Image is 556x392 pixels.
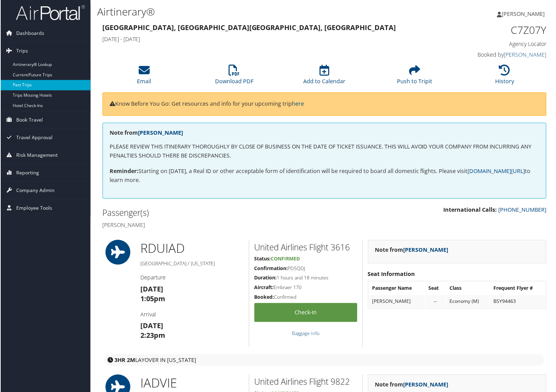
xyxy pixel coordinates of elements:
h2: Passenger(s) [102,207,319,219]
th: Passenger Name [369,283,425,295]
span: Trips [16,42,27,59]
p: Starting on [DATE], a Real ID or other acceptable form of identification will be required to boar... [109,167,539,185]
a: [PERSON_NAME] [404,247,448,254]
th: Seat [425,283,446,295]
span: Confirmed [271,256,300,262]
h4: [DATE] - [DATE] [102,35,433,43]
strong: 1:05pm [140,295,165,304]
span: Dashboards [16,25,44,42]
strong: Reminder: [109,168,138,175]
h4: Agency Locator [443,40,547,48]
strong: 2:23pm [140,331,165,341]
a: here [292,100,304,108]
h2: United Airlines Flight 9822 [254,376,357,388]
h5: Confirmed [254,294,357,301]
strong: Booked: [254,294,274,301]
strong: International Calls: [444,206,497,214]
td: BSY94463 [490,296,546,308]
a: [PERSON_NAME] [404,381,448,389]
a: [PERSON_NAME] [504,51,547,58]
strong: Status: [254,256,271,262]
a: Email [137,68,151,85]
h1: RDU IAD [140,240,243,258]
h4: Arrival [140,311,243,319]
a: Push to Tripit [397,68,432,85]
img: airportal-logo.png [15,4,84,21]
th: Frequent Flyer # [490,283,546,295]
strong: 3HR 2M [114,357,135,364]
span: Employee Tools [16,200,52,217]
strong: [DATE] [140,322,163,331]
a: [PHONE_NUMBER] [499,206,547,214]
td: [PERSON_NAME] [369,296,425,308]
span: Travel Approval [16,129,52,146]
div: -- [429,299,443,305]
strong: Note from [375,247,448,254]
a: Baggage Info [292,331,319,337]
strong: Confirmation: [254,266,288,272]
h5: Embraer 170 [254,285,357,291]
strong: Note from [375,381,448,389]
h4: [PERSON_NAME] [102,221,319,229]
a: Download PDF [215,68,253,85]
strong: Seat Information [368,271,415,278]
h4: Departure [140,274,243,282]
h5: 1 hours and 18 minutes [254,275,357,282]
h1: C7Z07Y [443,23,547,37]
h5: [GEOGRAPHIC_DATA] / [US_STATE] [140,261,243,268]
a: History [495,68,515,85]
p: PLEASE REVIEW THIS ITINERARY THOROUGHLY BY CLOSE OF BUSINESS ON THE DATE OF TICKET ISSUANCE. THIS... [109,143,539,160]
a: Check-in [254,304,357,323]
span: [PERSON_NAME] [502,10,545,18]
a: Add to Calendar [303,68,345,85]
span: Book Travel [16,112,42,129]
strong: Duration: [254,275,277,281]
a: [DOMAIN_NAME][URL] [468,168,525,175]
h4: Booked by [443,51,547,58]
div: layover in [US_STATE] [104,355,545,366]
h2: United Airlines Flight 3616 [254,242,357,254]
span: Reporting [16,164,38,182]
strong: [DATE] [140,285,163,294]
td: Economy (M) [446,296,490,308]
strong: [GEOGRAPHIC_DATA], [GEOGRAPHIC_DATA] [GEOGRAPHIC_DATA], [GEOGRAPHIC_DATA] [102,23,396,32]
a: [PERSON_NAME] [497,3,552,24]
strong: Aircraft: [254,285,274,291]
h5: PD5QDJ [254,266,357,273]
h1: Airtinerary® [97,4,400,19]
a: [PERSON_NAME] [138,129,183,137]
p: Know Before You Go: Get resources and info for your upcoming trip [109,100,539,109]
span: Company Admin [16,182,54,199]
strong: Note from [109,129,183,137]
span: Risk Management [16,147,57,164]
th: Class [446,283,490,295]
